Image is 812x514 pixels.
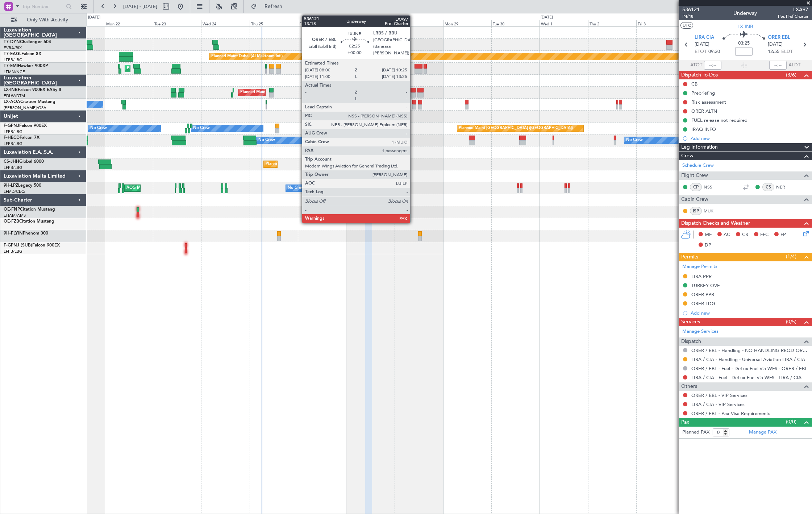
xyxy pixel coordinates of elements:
[19,17,76,22] span: Only With Activity
[749,429,776,436] a: Manage PAX
[738,40,750,47] span: 03:25
[4,100,55,104] a: LX-AOACitation Mustang
[4,136,39,140] a: F-HECDFalcon 7X
[691,117,748,123] div: FUEL release not required
[346,20,395,26] div: Sat 27
[459,123,573,134] div: Planned Maint [GEOGRAPHIC_DATA] ([GEOGRAPHIC_DATA])
[4,105,46,111] a: [PERSON_NAME]/QSA
[786,253,796,260] span: (1/4)
[395,20,443,26] div: Sun 28
[682,263,717,270] a: Manage Permits
[4,243,32,248] span: F-GPNJ (SUB)
[681,219,750,228] span: Dispatch Checks and Weather
[4,57,22,63] a: LFPB/LBG
[240,87,354,98] div: Planned Maint [GEOGRAPHIC_DATA] ([GEOGRAPHIC_DATA])
[691,282,720,289] div: TURKEY OVF
[776,184,792,190] a: NER
[681,195,708,204] span: Cabin Crew
[636,20,684,26] div: Fri 3
[778,13,808,20] span: Pos Pref Charter
[4,124,47,128] a: F-GPNJFalcon 900EX
[4,64,48,68] a: T7-EMIHawker 900XP
[298,20,346,26] div: Fri 26
[691,401,745,407] a: LIRA / CIA - VIP Services
[682,162,714,169] a: Schedule Crew
[734,10,757,17] div: Underway
[4,40,51,44] a: T7-DYNChallenger 604
[4,141,22,146] a: LFPB/LBG
[691,273,712,279] div: LIRA PPR
[127,63,196,74] div: Planned Maint [GEOGRAPHIC_DATA]
[691,356,805,362] a: LIRA / CIA - Handling - Universal Aviation LIRA / CIA
[682,429,709,436] label: Planned PAX
[681,318,700,326] span: Services
[4,231,23,236] span: 9H-FLYIN
[4,243,60,248] a: F-GPNJ (SUB)Falcon 900EX
[778,6,808,13] span: LXA97
[680,22,693,29] button: UTC
[682,6,700,13] span: 536121
[695,48,707,55] span: ETOT
[768,34,790,41] span: ORER EBL
[4,183,41,188] a: 9H-LPZLegacy 500
[695,41,709,48] span: [DATE]
[681,418,689,427] span: Pax
[690,207,702,215] div: ISP
[681,253,698,261] span: Permits
[4,124,19,128] span: F-GPNJ
[541,14,553,21] div: [DATE]
[691,347,808,353] a: ORER / EBL - Handling - NO HANDLING REQD ORER/EBL
[768,41,783,48] span: [DATE]
[4,231,48,236] a: 9H-FLYINPhenom 300
[250,20,298,26] div: Thu 25
[760,231,769,239] span: FFC
[4,159,44,164] a: CS-JHHGlobal 6000
[691,90,715,96] div: Prebriefing
[105,20,153,26] div: Mon 22
[691,365,807,372] a: ORER / EBL - Fuel - DeLux Fuel via WFS - ORER / EBL
[88,14,100,21] div: [DATE]
[691,135,808,141] div: Add new
[201,20,249,26] div: Wed 24
[90,123,107,134] div: No Crew
[4,45,22,51] a: EVRA/RIX
[781,48,793,55] span: ELDT
[691,291,714,298] div: ORER PPR
[4,159,19,164] span: CS-JHH
[22,1,64,12] input: Trip Number
[126,183,184,194] div: AOG Maint Cannes (Mandelieu)
[258,135,275,146] div: No Crew
[690,62,702,69] span: ATOT
[704,61,721,70] input: --:--
[4,165,22,170] a: LFPB/LBG
[691,300,715,307] div: ORER LDG
[681,152,694,160] span: Crew
[788,62,800,69] span: ALDT
[704,208,720,214] a: MUK
[704,184,720,190] a: NSS
[4,69,25,75] a: LFMN/NCE
[193,123,210,134] div: No Crew
[786,71,796,79] span: (3/6)
[705,231,712,239] span: MF
[762,183,774,191] div: CS
[691,108,717,114] div: ORER ALTN
[682,328,719,335] a: Manage Services
[768,48,779,55] span: 12:55
[443,20,491,26] div: Mon 29
[258,4,289,9] span: Refresh
[4,219,19,224] span: OE-FZB
[691,99,726,105] div: Risk assessment
[681,171,708,180] span: Flight Crew
[681,71,718,79] span: Dispatch To-Dos
[4,207,20,212] span: OE-FNP
[786,418,796,426] span: (0/0)
[288,183,304,194] div: No Crew
[4,183,18,188] span: 9H-LPZ
[681,337,701,346] span: Dispatch
[4,213,26,218] a: EHAM/AMS
[786,318,796,326] span: (0/5)
[4,136,20,140] span: F-HECD
[681,382,697,391] span: Others
[314,135,428,146] div: Planned Maint [GEOGRAPHIC_DATA] ([GEOGRAPHIC_DATA])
